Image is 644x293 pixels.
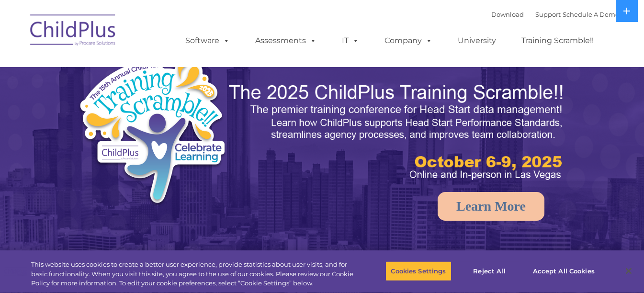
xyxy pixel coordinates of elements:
a: Schedule A Demo [563,11,619,18]
span: Phone number [133,102,174,110]
a: IT [332,31,369,50]
button: Close [618,260,639,282]
button: Reject All [460,261,520,281]
div: This website uses cookies to create a better user experience, provide statistics about user visit... [31,260,354,288]
a: Download [491,11,524,18]
button: Accept All Cookies [528,261,600,281]
a: Support [535,11,561,18]
img: ChildPlus by Procare Solutions [25,8,121,56]
a: Software [176,31,239,50]
a: University [448,31,506,50]
font: | [491,11,619,18]
a: Training Scramble!! [512,31,603,50]
a: Learn More [438,192,544,221]
a: Company [375,31,442,50]
span: Last name [133,63,162,70]
a: Assessments [246,31,326,50]
button: Cookies Settings [385,261,451,281]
